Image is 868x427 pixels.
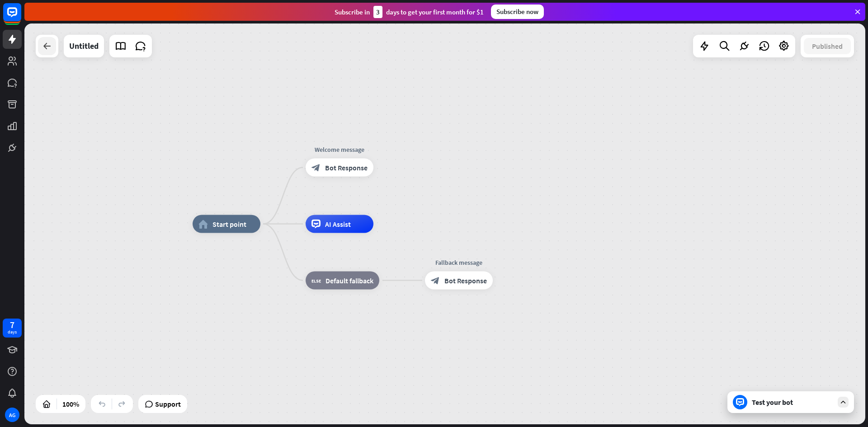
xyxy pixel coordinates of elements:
div: Subscribe in days to get your first month for $1 [335,6,484,18]
a: 7 days [3,319,22,338]
span: Bot Response [444,276,487,285]
div: Welcome message [299,145,380,154]
button: Published [804,38,851,54]
span: Bot Response [325,163,368,172]
span: Default fallback [325,276,373,285]
i: block_fallback [311,276,321,285]
i: home_2 [198,220,208,229]
i: block_bot_response [311,163,321,172]
div: Untitled [69,35,99,57]
div: Test your bot [752,398,833,407]
i: block_bot_response [431,276,440,285]
span: AI Assist [325,220,351,229]
span: Start point [212,220,246,229]
div: AG [5,408,19,422]
button: Open LiveChat chat widget [7,4,34,31]
div: 100% [60,397,82,411]
div: 7 [10,321,14,329]
div: 3 [373,6,382,18]
div: days [8,329,17,335]
div: Fallback message [418,258,500,267]
span: Support [155,397,181,411]
div: Subscribe now [491,5,544,19]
